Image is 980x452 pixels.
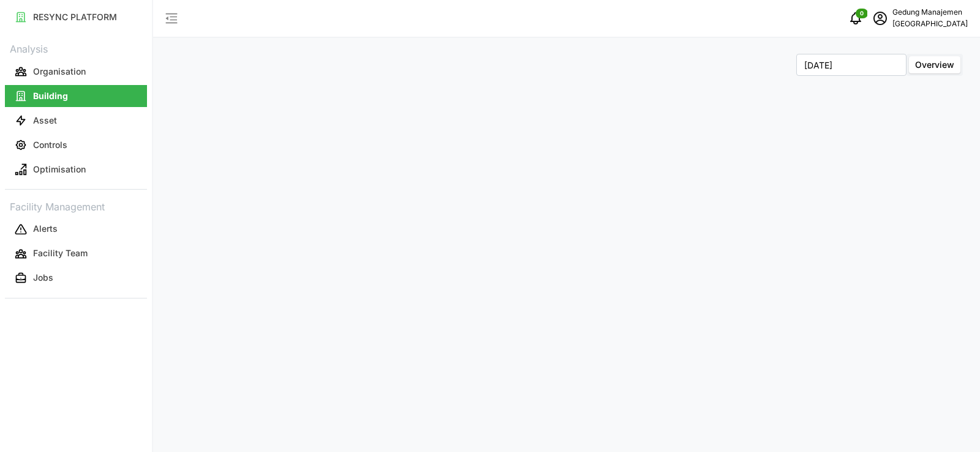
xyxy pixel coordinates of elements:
[892,7,968,18] p: Gedung Manajemen
[5,133,147,157] a: Controls
[5,266,147,291] a: Jobs
[796,54,907,76] input: Select Month
[5,218,147,240] button: Alerts
[5,6,147,28] button: RESYNC PLATFORM
[5,217,147,242] a: Alerts
[892,18,968,30] p: [GEOGRAPHIC_DATA]
[5,134,147,156] button: Controls
[33,139,67,151] p: Controls
[33,272,53,284] p: Jobs
[33,163,86,176] p: Optimisation
[33,247,88,259] p: Facility Team
[5,108,147,133] a: Asset
[915,59,954,70] span: Overview
[5,197,147,215] p: Facility Management
[33,114,57,127] p: Asset
[860,9,864,18] span: 0
[5,158,147,180] button: Optimisation
[5,85,147,107] button: Building
[868,6,892,31] button: schedule
[5,5,147,29] a: RESYNC PLATFORM
[33,223,58,235] p: Alerts
[5,242,147,266] a: Facility Team
[5,157,147,182] a: Optimisation
[5,59,147,84] a: Organisation
[5,243,147,265] button: Facility Team
[5,84,147,108] a: Building
[33,65,86,78] p: Organisation
[5,61,147,83] button: Organisation
[843,6,868,31] button: notifications
[5,109,147,132] button: Asset
[5,39,147,57] p: Analysis
[5,267,147,289] button: Jobs
[33,90,68,102] p: Building
[33,11,117,23] p: RESYNC PLATFORM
